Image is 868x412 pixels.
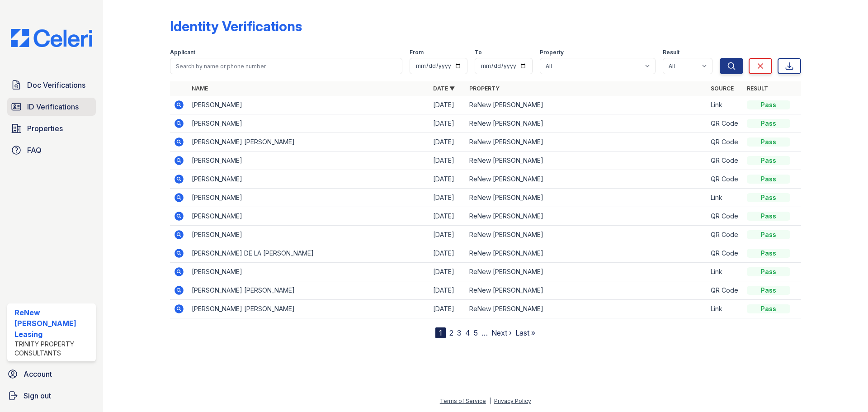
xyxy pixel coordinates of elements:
span: … [481,327,488,338]
td: ReNew [PERSON_NAME] [466,300,707,318]
td: [DATE] [429,263,466,281]
td: ReNew [PERSON_NAME] [466,96,707,114]
div: Pass [747,100,790,109]
div: Pass [747,249,790,258]
div: Pass [747,267,790,276]
td: [DATE] [429,133,466,152]
td: [PERSON_NAME] [188,152,429,170]
td: ReNew [PERSON_NAME] [466,114,707,133]
td: [DATE] [429,226,466,244]
a: Source [711,85,734,92]
td: [PERSON_NAME] [188,114,429,133]
td: ReNew [PERSON_NAME] [466,189,707,207]
a: Property [469,85,500,92]
td: [PERSON_NAME] [188,263,429,281]
div: Pass [747,212,790,221]
span: Properties [27,123,63,134]
div: Pass [747,137,790,147]
td: ReNew [PERSON_NAME] [466,281,707,300]
a: Result [747,85,768,92]
td: ReNew [PERSON_NAME] [466,207,707,226]
a: Properties [7,119,96,137]
span: Account [24,369,52,379]
td: [DATE] [429,170,466,189]
div: ReNew [PERSON_NAME] Leasing [14,307,92,340]
td: [DATE] [429,152,466,170]
a: Name [192,85,208,92]
div: Pass [747,304,790,313]
td: [PERSON_NAME] [188,207,429,226]
td: Link [707,300,743,318]
td: [DATE] [429,244,466,263]
td: Link [707,189,743,207]
td: [DATE] [429,114,466,133]
label: To [475,49,482,56]
label: From [410,49,424,56]
td: [DATE] [429,300,466,318]
label: Applicant [170,49,195,56]
td: QR Code [707,207,743,226]
td: QR Code [707,244,743,263]
td: QR Code [707,226,743,244]
td: [PERSON_NAME] [188,226,429,244]
a: Date ▼ [433,85,455,92]
div: Trinity Property Consultants [14,340,92,358]
td: [PERSON_NAME] DE LA [PERSON_NAME] [188,244,429,263]
div: Pass [747,175,790,184]
label: Property [540,49,564,56]
a: Sign out [4,387,99,405]
div: Pass [747,156,790,165]
td: ReNew [PERSON_NAME] [466,263,707,281]
a: ID Verifications [7,98,96,116]
td: ReNew [PERSON_NAME] [466,152,707,170]
div: Pass [747,286,790,295]
img: CE_Logo_Blue-a8612792a0a2168367f1c8372b55b34899dd931a85d93a1a3d3e32e68fde9ad4.png [4,29,99,47]
td: Link [707,96,743,114]
a: Account [4,365,99,383]
td: ReNew [PERSON_NAME] [466,170,707,189]
td: [PERSON_NAME] [PERSON_NAME] [188,300,429,318]
span: FAQ [27,145,42,156]
div: Identity Verifications [170,18,302,34]
a: FAQ [7,141,96,159]
a: Last » [515,328,535,337]
a: Terms of Service [440,398,486,404]
a: Privacy Policy [494,398,531,404]
td: QR Code [707,114,743,133]
td: [PERSON_NAME] [188,96,429,114]
div: 1 [435,327,446,338]
td: [PERSON_NAME] [PERSON_NAME] [188,281,429,300]
td: [PERSON_NAME] [PERSON_NAME] [188,133,429,152]
td: QR Code [707,133,743,152]
a: Next › [491,328,512,337]
td: QR Code [707,170,743,189]
td: [DATE] [429,96,466,114]
a: 3 [457,328,462,337]
label: Result [663,49,679,56]
td: [PERSON_NAME] [188,170,429,189]
span: ID Verifications [27,101,79,112]
a: 2 [449,328,453,337]
td: ReNew [PERSON_NAME] [466,244,707,263]
td: ReNew [PERSON_NAME] [466,226,707,244]
span: Sign out [24,390,51,401]
a: 5 [474,328,478,337]
span: Doc Verifications [27,80,85,90]
td: QR Code [707,281,743,300]
div: | [489,398,491,404]
div: Pass [747,230,790,239]
td: QR Code [707,152,743,170]
a: Doc Verifications [7,76,96,94]
td: [PERSON_NAME] [188,189,429,207]
td: [DATE] [429,189,466,207]
a: 4 [465,328,470,337]
td: [DATE] [429,281,466,300]
div: Pass [747,119,790,128]
div: Pass [747,193,790,202]
input: Search by name or phone number [170,58,402,74]
td: ReNew [PERSON_NAME] [466,133,707,152]
td: Link [707,263,743,281]
td: [DATE] [429,207,466,226]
